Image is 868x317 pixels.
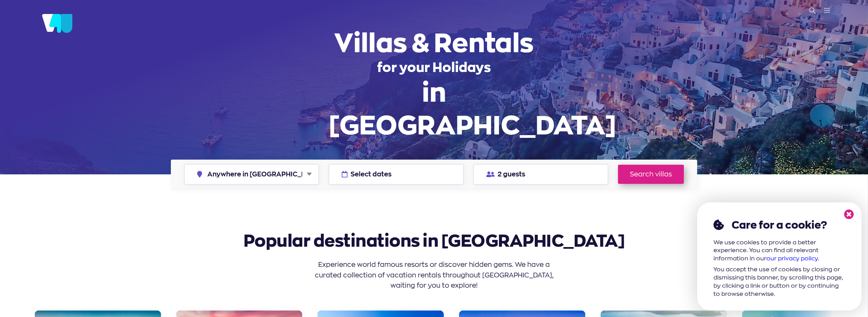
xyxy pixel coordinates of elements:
[35,230,833,251] h2: Popular destinations in [GEOGRAPHIC_DATA]
[329,26,539,59] span: Villas & Rentals
[329,76,539,142] span: in [GEOGRAPHIC_DATA]
[618,164,684,184] a: Search villas
[329,26,539,141] h1: for your Holidays
[315,259,554,291] p: Experience world famous resorts or discover hidden gems. We have a curated collection of vacation...
[498,171,525,177] span: 2 guests
[713,219,845,231] h2: Care for a cookie?
[351,171,392,177] span: Select dates
[473,164,608,184] button: 2 guests
[713,238,845,262] p: We use cookies to provide a better experience. You can find all relevant information in our .
[766,255,818,262] a: our privacy policy
[713,265,845,298] p: You accept the use of cookies by closing or dismissing this banner, by scrolling this page, by cl...
[329,164,464,184] button: Select dates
